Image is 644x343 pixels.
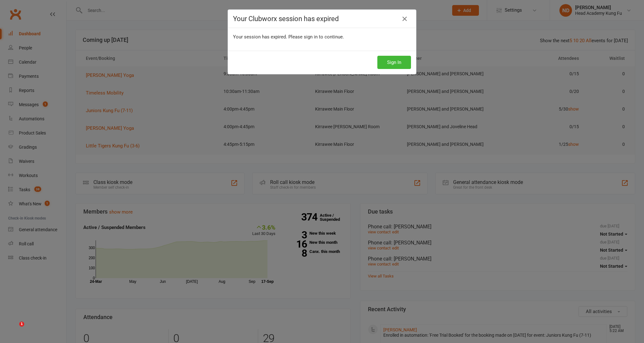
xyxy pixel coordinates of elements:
span: Your session has expired. Please sign in to continue. [233,34,344,40]
h4: Your Clubworx session has expired [233,15,411,23]
span: 1 [19,322,24,327]
iframe: Intercom live chat [6,322,21,337]
button: Sign In [377,56,411,69]
a: Close [400,14,410,24]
